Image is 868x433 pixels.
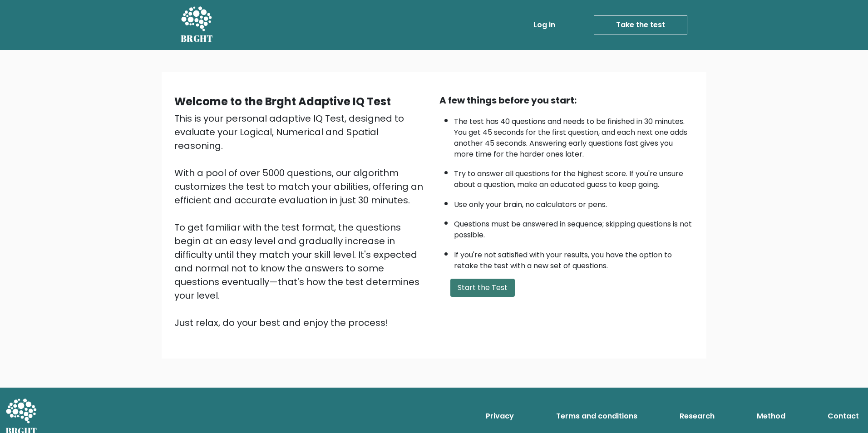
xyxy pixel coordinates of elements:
[454,112,694,160] li: The test has 40 questions and needs to be finished in 30 minutes. You get 45 seconds for the firs...
[454,164,694,190] li: Try to answer all questions for the highest score. If you're unsure about a question, make an edu...
[454,195,694,210] li: Use only your brain, no calculators or pens.
[530,16,559,34] a: Log in
[181,4,213,46] a: BRGHT
[552,407,641,425] a: Terms and conditions
[676,407,718,425] a: Research
[181,33,213,44] h5: BRGHT
[482,407,518,425] a: Privacy
[174,94,391,109] b: Welcome to the Brght Adaptive IQ Test
[174,112,429,330] div: This is your personal adaptive IQ Test, designed to evaluate your Logical, Numerical and Spatial ...
[450,279,515,297] button: Start the Test
[454,245,694,271] li: If you're not satisfied with your results, you have the option to retake the test with a new set ...
[824,407,863,425] a: Contact
[454,214,694,241] li: Questions must be answered in sequence; skipping questions is not possible.
[594,15,687,34] a: Take the test
[753,407,789,425] a: Method
[439,93,694,107] div: A few things before you start:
